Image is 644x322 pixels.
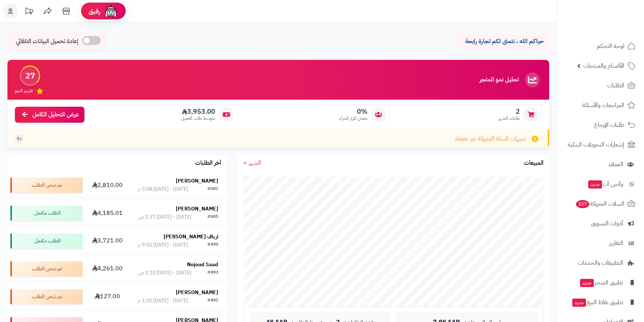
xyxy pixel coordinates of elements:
span: الأقسام والمنتجات [583,61,624,71]
span: لوحة التحكم [597,41,624,51]
span: رفيق [88,7,100,16]
div: [DATE] - [DATE] 1:35 م [138,297,188,305]
strong: [PERSON_NAME] [176,177,218,185]
div: [DATE] - [DATE] 2:10 ص [138,269,191,277]
a: وآتس آبجديد [561,175,640,193]
a: التقارير [561,234,640,252]
span: أدوات التسويق [591,218,623,229]
span: 327 [576,200,590,209]
span: معدل تكرار الشراء [339,115,367,122]
img: logo-2.png [593,6,637,21]
span: 0% [339,107,367,116]
span: تطبيق نقاط البيع [571,297,623,307]
a: عرض التحليل الكامل [15,107,84,123]
div: تم شحن الطلب [10,178,83,193]
td: 2,810.00 [86,171,129,199]
td: 3,721.00 [86,227,129,255]
h3: المبيعات [524,160,544,167]
td: 127.00 [86,283,129,310]
a: أدوات التسويق [561,215,640,232]
div: #501 [207,213,218,221]
span: التطبيقات والخدمات [578,258,623,268]
a: العملاء [561,155,640,173]
h3: آخر الطلبات [195,160,221,167]
span: العملاء [609,159,623,170]
img: ai-face.png [103,4,118,19]
span: جديد [580,279,594,287]
div: الطلب مكتمل [10,234,83,248]
strong: ارياف [PERSON_NAME] [164,233,218,241]
span: جديد [588,180,602,189]
a: تحديثات المنصة [20,4,38,20]
span: التقارير [609,238,623,248]
div: #502 [207,186,218,193]
a: المراجعات والأسئلة [561,96,640,114]
span: تقييم النمو [15,88,33,94]
p: حياكم الله ، نتمنى لكم تجارة رابحة [462,37,544,46]
a: الشهر [244,159,261,167]
span: الطلبات [607,80,624,91]
span: تطبيق المتجر [579,277,623,288]
span: متوسط طلب العميل [181,115,215,122]
a: إشعارات التحويلات البنكية [561,136,640,154]
a: تطبيق نقاط البيعجديد [561,293,640,311]
h3: تحليل نمو المتجر [480,77,519,83]
span: 3,953.00 [181,107,215,116]
span: طلبات الشهر [498,115,520,122]
td: 4,185.01 [86,199,129,227]
span: الشهر [249,158,261,167]
span: عرض التحليل الكامل [32,110,79,119]
div: #493 [207,269,218,277]
div: تم شحن الطلب [10,289,83,304]
span: وآتس آب [587,179,623,189]
strong: [PERSON_NAME] [176,205,218,213]
span: جديد [572,299,586,307]
a: لوحة التحكم [561,37,640,55]
div: #499 [207,241,218,249]
a: التطبيقات والخدمات [561,254,640,272]
span: السلات المتروكة [575,199,624,209]
div: [DATE] - [DATE] 5:08 م [138,186,188,193]
span: إشعارات التحويلات البنكية [568,139,624,150]
div: #492 [207,297,218,305]
div: الطلب مكتمل [10,206,83,220]
strong: [PERSON_NAME] [176,289,218,296]
a: طلبات الإرجاع [561,116,640,134]
span: تنبيهات السلة المتروكة غير مفعلة [455,135,526,143]
span: +1 [17,136,22,142]
a: السلات المتروكة327 [561,195,640,213]
a: تطبيق المتجرجديد [561,274,640,292]
span: طلبات الإرجاع [594,120,624,130]
a: الطلبات [561,77,640,94]
div: [DATE] - [DATE] 1:37 ص [138,213,191,221]
span: المراجعات والأسئلة [582,100,624,110]
div: [DATE] - [DATE] 9:55 م [138,241,188,249]
td: 4,261.00 [86,255,129,283]
strong: Nojoud Saad [187,261,218,268]
span: 2 [498,107,520,116]
span: إعادة تحميل البيانات التلقائي [16,37,78,46]
div: تم شحن الطلب [10,261,83,276]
